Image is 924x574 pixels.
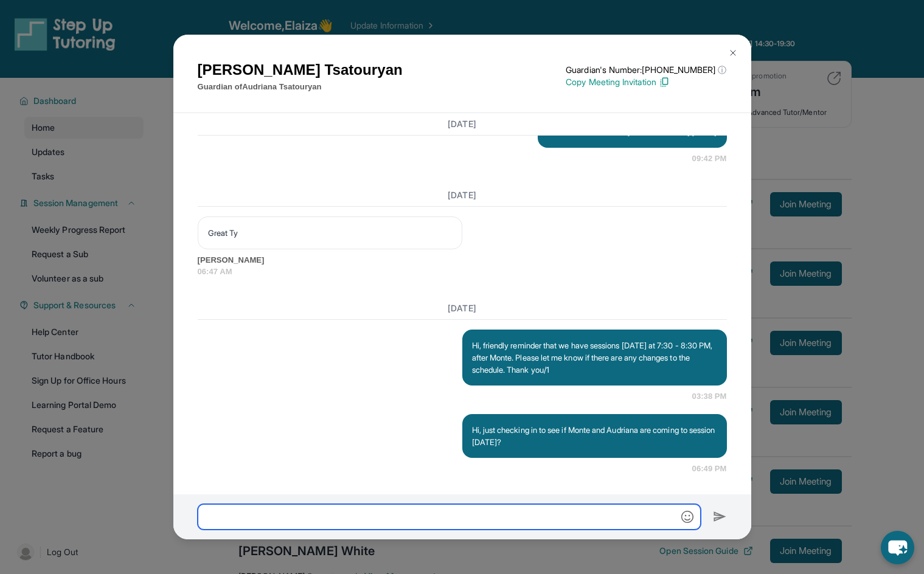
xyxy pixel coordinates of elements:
[566,76,726,88] p: Copy Meeting Invitation
[713,510,727,524] img: Send icon
[198,189,727,201] h3: [DATE]
[659,77,670,88] img: Copy Icon
[692,390,727,403] span: 03:38 PM
[472,339,717,376] p: Hi, friendly reminder that we have sessions [DATE] at 7:30 - 8:30 PM, after Monte. Please let me ...
[198,118,727,130] h3: [DATE]
[681,511,693,523] img: Emoji
[566,64,726,76] p: Guardian's Number: [PHONE_NUMBER]
[208,227,452,239] p: Great Ty
[718,64,726,76] span: ⓘ
[198,254,727,266] span: [PERSON_NAME]
[198,266,727,278] span: 06:47 AM
[472,424,717,448] p: Hi, just checking in to see if Monte and Audriana are coming to session [DATE]?
[198,302,727,314] h3: [DATE]
[692,463,727,475] span: 06:49 PM
[198,59,403,81] h1: [PERSON_NAME] Tsatouryan
[881,531,914,564] button: chat-button
[692,153,727,165] span: 09:42 PM
[728,48,738,58] img: Close Icon
[198,81,403,93] p: Guardian of Audriana Tsatouryan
